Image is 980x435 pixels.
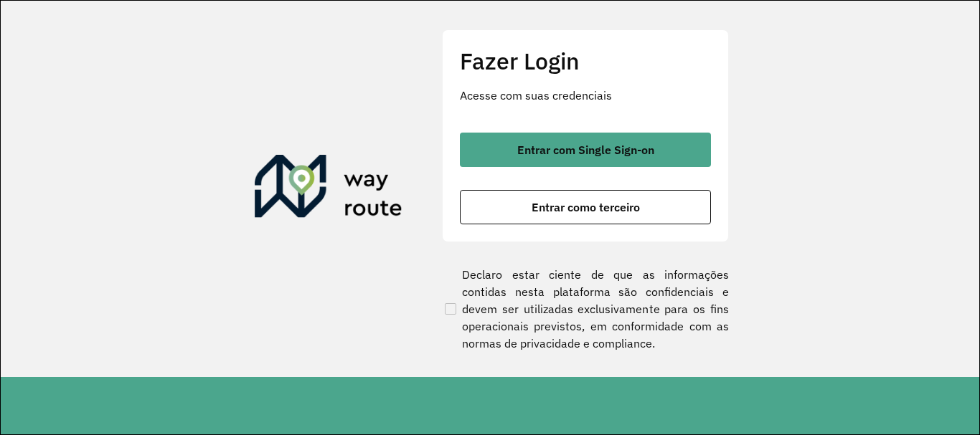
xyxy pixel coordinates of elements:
h2: Fazer Login [460,47,711,75]
span: Entrar como terceiro [532,201,640,213]
p: Acesse com suas credenciais [460,87,711,104]
button: button [460,190,711,224]
label: Declaro estar ciente de que as informações contidas nesta plataforma são confidenciais e devem se... [442,266,729,352]
img: Roteirizador AmbevTech [255,155,402,224]
span: Entrar com Single Sign-on [517,144,654,156]
button: button [460,133,711,167]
